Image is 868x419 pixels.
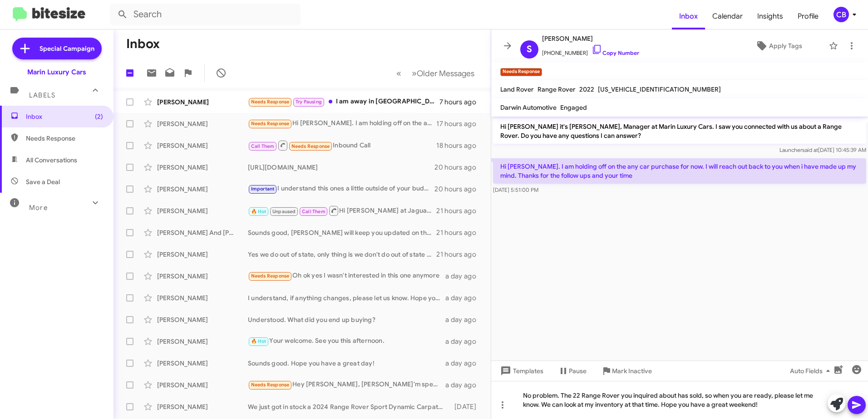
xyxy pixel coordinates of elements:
button: Mark Inactive [594,363,659,379]
span: Save a Deal [26,177,60,186]
button: CB [826,7,858,22]
div: a day ago [445,315,483,324]
div: [PERSON_NAME] [157,206,248,215]
div: [PERSON_NAME] [157,119,248,128]
span: More [29,204,48,212]
div: [URL][DOMAIN_NAME] [248,163,434,172]
div: [PERSON_NAME] [157,250,248,259]
div: 21 hours ago [436,206,483,215]
span: [PERSON_NAME] [542,33,639,44]
div: [PERSON_NAME] [157,272,248,281]
span: Special Campaign [39,44,94,53]
div: [PERSON_NAME] [157,97,248,107]
button: Pause [551,363,594,379]
span: Templates [498,363,543,379]
div: 17 hours ago [436,119,483,128]
span: Range Rover [538,85,576,93]
span: said at [802,146,818,153]
p: Hi [PERSON_NAME]. I am holding off on the any car purchase for now. I will reach out back to you ... [493,158,866,184]
button: Templates [491,363,551,379]
span: (2) [95,112,103,121]
span: » [412,68,417,79]
div: [PERSON_NAME] [157,402,248,411]
div: Inbound Call [248,140,436,151]
span: S [527,42,532,57]
div: 21 hours ago [436,228,483,237]
div: Understood. What did you end up buying? [248,315,445,324]
p: Hi [PERSON_NAME] it's [PERSON_NAME], Manager at Marin Luxury Cars. I saw you connected with us ab... [493,118,866,144]
span: Needs Response [251,121,290,127]
span: 🔥 Hot [251,338,266,344]
div: [PERSON_NAME] [157,163,248,172]
div: [DATE] [450,402,483,411]
span: Needs Response [251,99,290,105]
span: Unpaused [272,209,296,214]
span: 🔥 Hot [251,209,266,214]
input: Search [110,4,301,25]
button: Auto Fields [783,363,841,379]
div: a day ago [445,359,483,368]
a: Inbox [672,3,705,29]
span: Needs Response [26,134,103,143]
div: [PERSON_NAME] [157,293,248,302]
a: Copy Number [592,49,639,56]
span: Try Pausing [296,99,322,105]
span: Call Them [302,209,325,214]
span: All Conversations [26,156,77,165]
div: Hi [PERSON_NAME] at Jaguar Marin, wanted to circle back here and see if you would like to come by... [248,205,436,216]
div: Yes we do out of state, only thing is we don't do out of state leases, we can do out of state fin... [248,250,436,259]
span: Darwin Automotive [500,103,557,112]
span: Mark Inactive [612,363,652,379]
button: Next [406,64,480,83]
div: I understand, if anything changes, please let us know. Hope you have a great weekend! [248,293,445,302]
div: Marin Luxury Cars [27,68,86,77]
div: [PERSON_NAME] [157,380,248,390]
div: 20 hours ago [434,185,483,194]
a: Special Campaign [12,38,102,59]
span: Inbox [26,112,103,121]
span: Older Messages [417,68,474,78]
a: Insights [750,3,790,29]
div: a day ago [445,272,483,281]
div: Your welcome. See you this afternoon. [248,336,445,346]
div: Oh ok yes I wasn't interested in this one anymore [248,271,445,281]
span: Needs Response [251,382,290,388]
span: Apply Tags [769,38,802,54]
div: Sounds good, [PERSON_NAME] will keep you updated on the incoming unit as we get more information ... [248,228,436,237]
a: Calendar [705,3,750,29]
span: Important [251,186,275,192]
button: Apply Tags [732,38,824,54]
div: No problem. The 22 Range Rover you inquired about has sold, so when you are ready, please let me ... [491,381,868,419]
span: Engaged [560,103,587,112]
div: We just got in stock a 2024 Range Rover Sport Dynamic Carpathian Grey Exterior with Black Leather... [248,402,450,411]
div: I am away in [GEOGRAPHIC_DATA] until 23rd. Will contact you then [248,97,439,107]
div: Sounds good. Hope you have a great day! [248,359,445,368]
button: Previous [391,64,407,83]
span: Needs Response [291,143,330,149]
div: a day ago [445,380,483,390]
div: [PERSON_NAME] [157,337,248,346]
span: Land Rover [500,85,534,93]
span: Labels [29,91,55,99]
div: [PERSON_NAME] [157,315,248,324]
div: 18 hours ago [436,141,483,150]
span: « [396,68,401,79]
div: I understand this ones a little outside of your budget, but this is literally a brand new car and... [248,184,434,194]
span: Needs Response [251,273,290,279]
small: Needs Response [500,68,542,76]
div: CB [833,7,849,22]
span: [US_VEHICLE_IDENTIFICATION_NUMBER] [598,85,721,93]
span: Auto Fields [790,363,833,379]
h1: Inbox [126,37,160,51]
div: a day ago [445,293,483,302]
span: Pause [569,363,587,379]
span: Launcher [DATE] 10:45:39 AM [779,146,866,153]
span: Profile [790,3,826,29]
div: [PERSON_NAME] [157,185,248,194]
div: 20 hours ago [434,163,483,172]
span: Call Them [251,143,275,149]
div: 7 hours ago [439,97,483,107]
div: Hi [PERSON_NAME]. I am holding off on the any car purchase for now. I will reach out back to you ... [248,118,436,129]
